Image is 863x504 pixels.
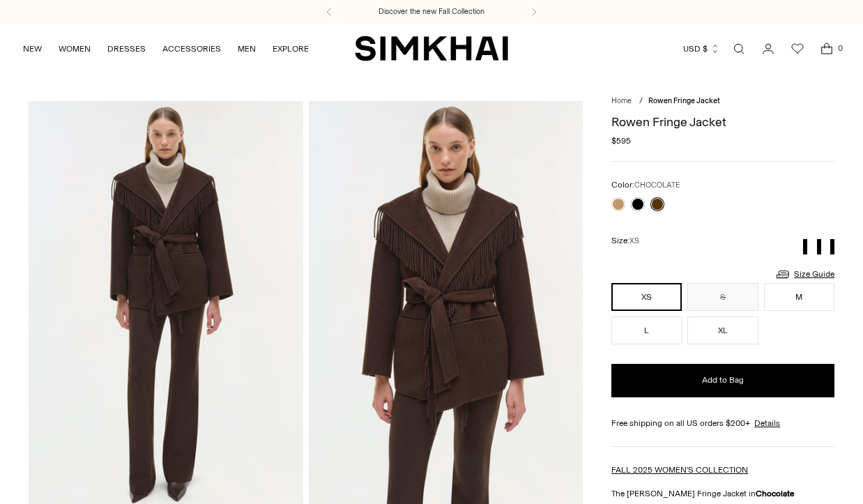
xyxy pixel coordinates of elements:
[611,116,834,128] h1: Rowen Fringe Jacket
[162,33,221,64] a: ACCESSORIES
[784,35,811,63] a: Wishlist
[634,181,680,190] span: CHOCOLATE
[611,364,834,397] button: Add to Bag
[687,283,758,311] button: S
[107,33,146,64] a: DRESSES
[355,35,508,62] a: SIMKHAI
[813,35,841,63] a: Open cart modal
[59,33,91,64] a: WOMEN
[629,236,639,245] span: XS
[611,96,834,107] nav: breadcrumbs
[648,96,720,105] span: Rowen Fringe Jacket
[611,417,834,429] div: Free shipping on all US orders $200+
[834,42,846,54] span: 0
[611,465,748,475] a: FALL 2025 WOMEN'S COLLECTION
[683,33,720,64] button: USD $
[611,487,834,500] p: The [PERSON_NAME] Fringe Jacket in
[379,6,484,17] a: Discover the new Fall Collection
[725,35,753,63] a: Open search modal
[611,135,631,147] span: $595
[764,283,834,311] button: M
[611,234,639,247] label: Size:
[23,33,42,64] a: NEW
[754,417,780,429] a: Details
[702,374,744,386] span: Add to Bag
[273,33,309,64] a: EXPLORE
[238,33,256,64] a: MEN
[611,96,632,105] a: Home
[611,178,680,192] label: Color:
[774,266,834,283] a: Size Guide
[639,96,643,107] div: /
[611,283,682,311] button: XS
[611,316,682,344] button: L
[756,489,795,498] strong: Chocolate
[754,35,782,63] a: Go to the account page
[687,316,758,344] button: XL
